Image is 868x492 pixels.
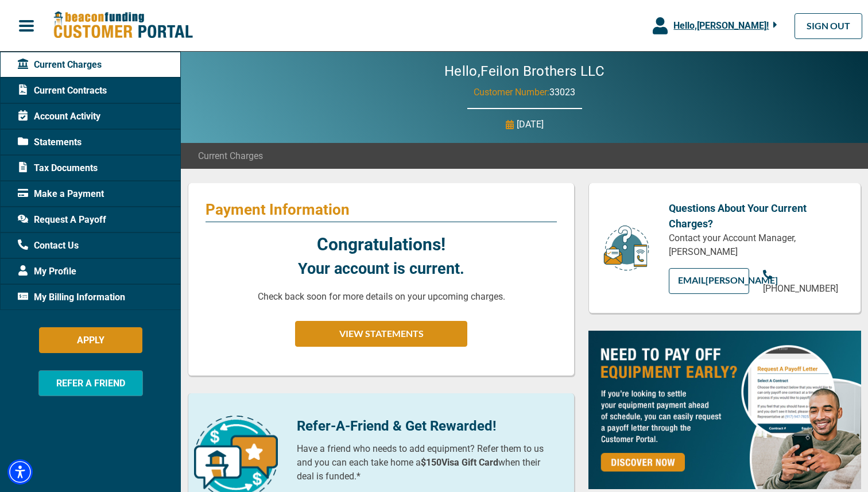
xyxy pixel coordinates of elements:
span: Tax Documents [18,161,98,175]
img: payoff-ad-px.jpg [588,331,861,489]
button: VIEW STATEMENTS [295,321,467,347]
span: Request A Payoff [18,213,106,227]
img: customer-service.png [600,224,652,272]
a: SIGN OUT [795,13,862,39]
span: Current Contracts [18,84,107,98]
span: Account Activity [18,110,100,123]
span: Statements [18,135,82,149]
img: Beacon Funding Customer Portal Logo [53,11,193,40]
span: Customer Number: [474,87,549,98]
span: Current Charges [18,58,102,72]
a: [PHONE_NUMBER] [763,268,843,296]
h2: Hello, Feilon Brothers LLC [410,63,639,80]
p: Questions About Your Current Charges? [669,200,843,231]
p: Have a friend who needs to add equipment? Refer them to us and you can each take home a when thei... [297,442,557,483]
div: Accessibility Menu [7,459,33,485]
a: EMAIL[PERSON_NAME] [669,268,749,294]
span: Current Charges [198,149,263,163]
span: Contact Us [18,239,79,253]
span: My Profile [18,265,76,278]
p: Congratulations! [317,231,445,257]
p: [DATE] [517,118,544,131]
p: Your account is current. [298,257,464,281]
b: $150 Visa Gift Card [421,457,498,468]
p: Refer-A-Friend & Get Rewarded! [297,416,557,436]
span: 33023 [549,87,575,98]
span: Hello, [PERSON_NAME] ! [673,20,769,31]
p: Payment Information [206,200,557,219]
p: Check back soon for more details on your upcoming charges. [258,290,505,304]
button: APPLY [39,327,142,353]
span: My Billing Information [18,290,125,304]
span: Make a Payment [18,187,104,201]
p: Contact your Account Manager, [PERSON_NAME] [669,231,843,259]
button: REFER A FRIEND [38,370,143,396]
span: [PHONE_NUMBER] [763,283,838,294]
